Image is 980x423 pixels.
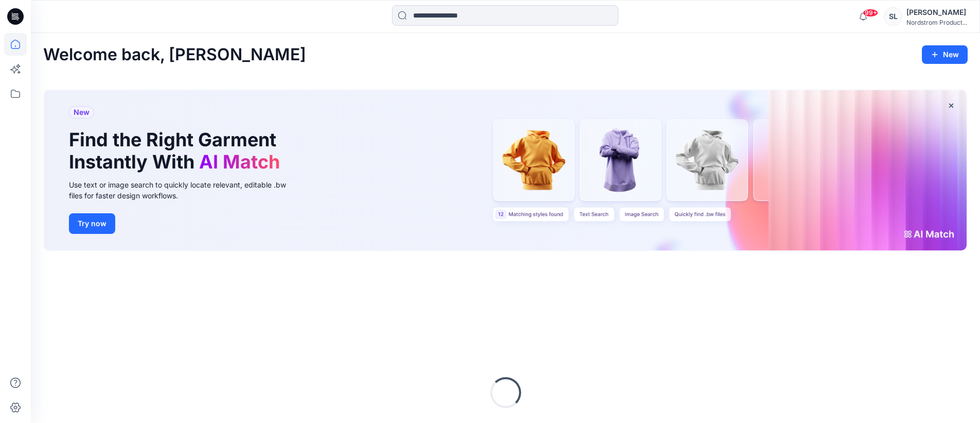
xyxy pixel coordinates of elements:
[74,106,90,119] span: New
[43,45,306,64] h2: Welcome back, [PERSON_NAME]
[199,150,280,173] span: AI Match
[863,9,878,17] span: 99+
[906,19,967,26] div: Nordstrom Product...
[69,179,300,201] div: Use text or image search to quickly locate relevant, editable .bw files for faster design workflows.
[884,7,902,26] div: SL
[906,6,967,19] div: [PERSON_NAME]
[922,45,968,64] button: New
[69,129,285,173] h1: Find the Right Garment Instantly With
[69,213,115,234] button: Try now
